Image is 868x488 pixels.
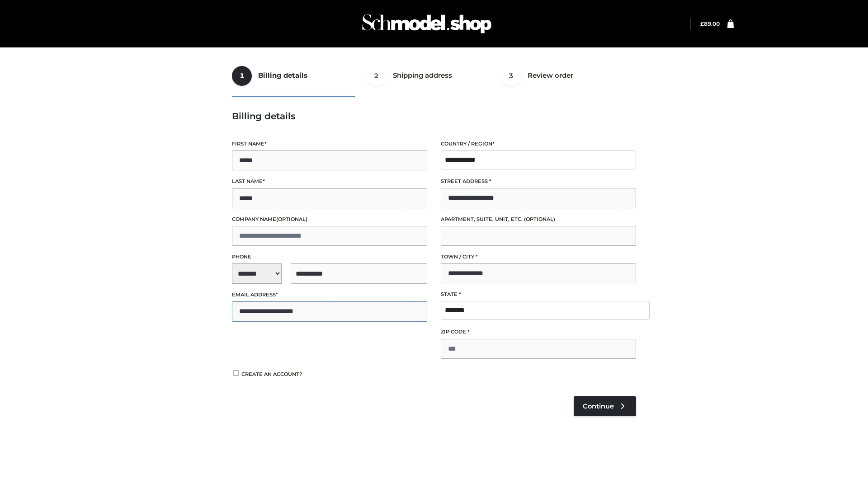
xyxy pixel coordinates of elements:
span: £ [700,20,704,27]
span: (optional) [276,216,307,222]
img: Schmodel Admin 964 [359,6,495,42]
label: Email address [232,291,427,299]
a: £89.00 [700,20,720,27]
label: First name [232,140,427,148]
span: (optional) [524,216,555,222]
h3: Billing details [232,111,636,122]
a: Continue [574,396,636,416]
span: Continue [583,402,614,410]
label: Apartment, suite, unit, etc. [441,215,636,224]
label: Last name [232,177,427,186]
label: Town / City [441,253,636,261]
bdi: 89.00 [700,20,720,27]
input: Create an account? [232,370,240,376]
label: State [441,290,636,299]
label: Country / Region [441,140,636,148]
span: Create an account? [241,371,302,377]
label: Phone [232,253,427,261]
label: Street address [441,177,636,186]
label: Company name [232,215,427,224]
label: ZIP Code [441,328,636,336]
